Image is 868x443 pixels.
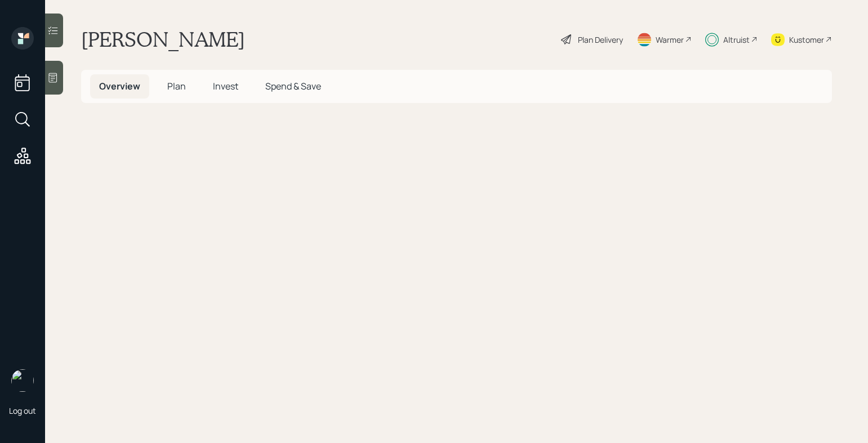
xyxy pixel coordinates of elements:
span: Overview [99,80,140,92]
span: Plan [167,80,186,92]
span: Invest [213,80,238,92]
div: Altruist [723,34,750,46]
div: Plan Delivery [578,34,623,46]
div: Kustomer [789,34,824,46]
img: aleksandra-headshot.png [11,369,34,392]
div: Warmer [656,34,684,46]
div: Log out [9,405,36,416]
span: Spend & Save [265,80,321,92]
h1: [PERSON_NAME] [81,27,245,52]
